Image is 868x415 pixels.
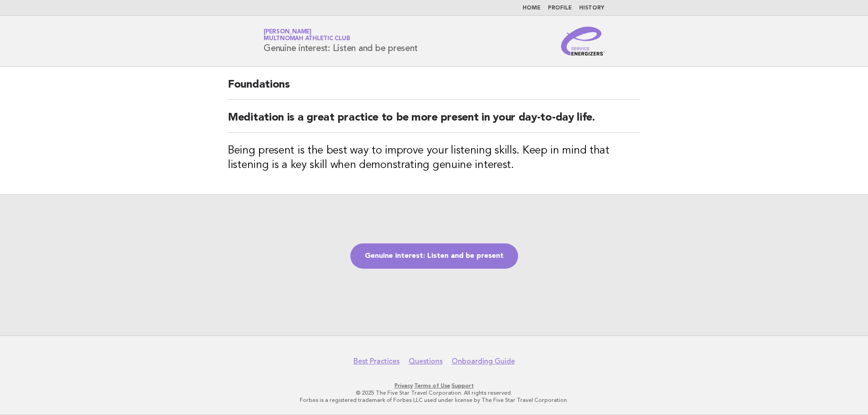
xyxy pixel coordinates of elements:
p: © 2025 The Five Star Travel Corporation. All rights reserved. [157,389,711,396]
p: · · [157,382,711,389]
a: Privacy [395,382,413,389]
a: [PERSON_NAME]Multnomah Athletic Club [264,29,350,42]
a: Profile [548,5,572,11]
a: Questions [409,357,443,366]
a: Genuine interest: Listen and be present [350,243,518,269]
h2: Meditation is a great practice to be more present in your day-to-day life. [228,111,640,133]
a: Onboarding Guide [452,357,515,366]
p: Forbes is a registered trademark of Forbes LLC used under license by The Five Star Travel Corpora... [157,396,711,404]
h2: Foundations [228,78,640,100]
span: Multnomah Athletic Club [264,36,350,42]
h1: Genuine interest: Listen and be present [264,29,417,53]
img: Service Energizers [561,27,604,56]
a: Support [452,382,474,389]
a: History [579,5,604,11]
a: Best Practices [354,357,400,366]
h3: Being present is the best way to improve your listening skills. Keep in mind that listening is a ... [228,144,640,173]
a: Terms of Use [414,382,450,389]
a: Home [523,5,541,11]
